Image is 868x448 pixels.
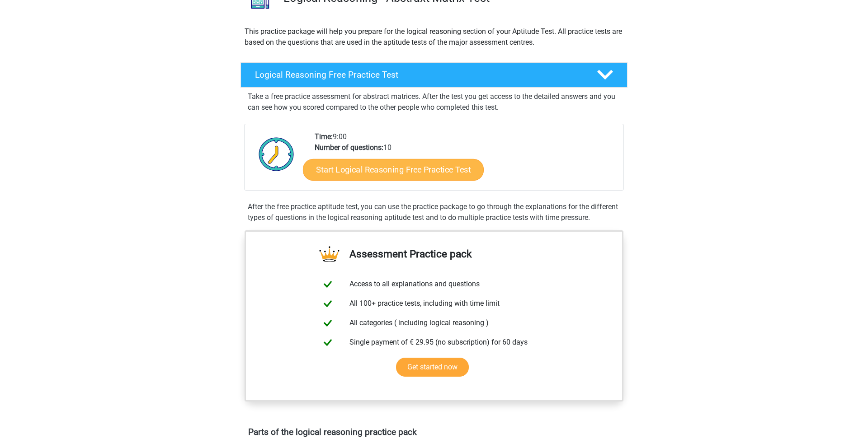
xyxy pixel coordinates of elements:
b: Time: [315,132,333,141]
p: Take a free practice assessment for abstract matrices. After the test you get access to the detai... [248,91,620,113]
a: Start Logical Reasoning Free Practice Test [303,159,484,180]
div: After the free practice aptitude test, you can use the practice package to go through the explana... [244,201,624,223]
b: Number of questions: [315,143,383,152]
img: Clock [254,131,299,177]
h4: Logical Reasoning Free Practice Test [255,70,582,80]
h4: Parts of the logical reasoning practice pack [248,427,620,437]
a: Get started now [396,358,469,377]
a: Logical Reasoning Free Practice Test [237,62,631,88]
div: 9:00 10 [308,131,623,190]
p: This practice package will help you prepare for the logical reasoning section of your Aptitude Te... [245,26,623,48]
